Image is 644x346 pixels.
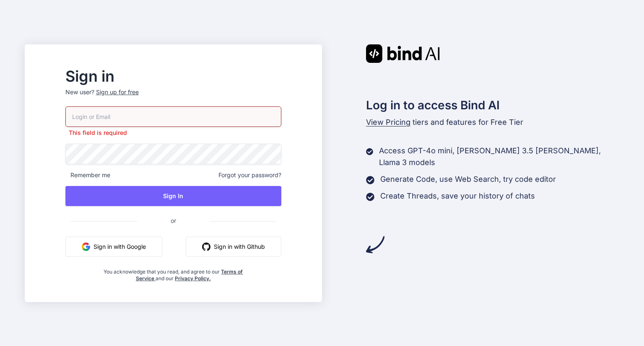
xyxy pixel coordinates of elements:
[218,171,281,179] span: Forgot your password?
[65,129,281,137] p: This field is required
[96,88,139,96] div: Sign up for free
[82,243,90,251] img: google
[366,118,410,127] span: View Pricing
[366,116,619,128] p: tiers and features for Free Tier
[65,106,281,127] input: Login or Email
[137,210,210,231] span: or
[186,237,281,257] button: Sign in with Github
[65,88,281,106] p: New user?
[380,190,535,202] p: Create Threads, save your history of chats
[366,235,384,254] img: arrow
[380,173,556,185] p: Generate Code, use Web Search, try code editor
[65,186,281,206] button: Sign In
[366,44,440,63] img: Bind AI logo
[366,96,619,114] h2: Log in to access Bind AI
[136,269,243,281] a: Terms of Service
[379,145,619,168] p: Access GPT-4o mini, [PERSON_NAME] 3.5 [PERSON_NAME], Llama 3 models
[65,70,281,83] h2: Sign in
[101,263,246,282] div: You acknowledge that you read, and agree to our and our
[65,171,110,179] span: Remember me
[202,243,210,251] img: github
[65,237,162,257] button: Sign in with Google
[175,275,211,281] a: Privacy Policy.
